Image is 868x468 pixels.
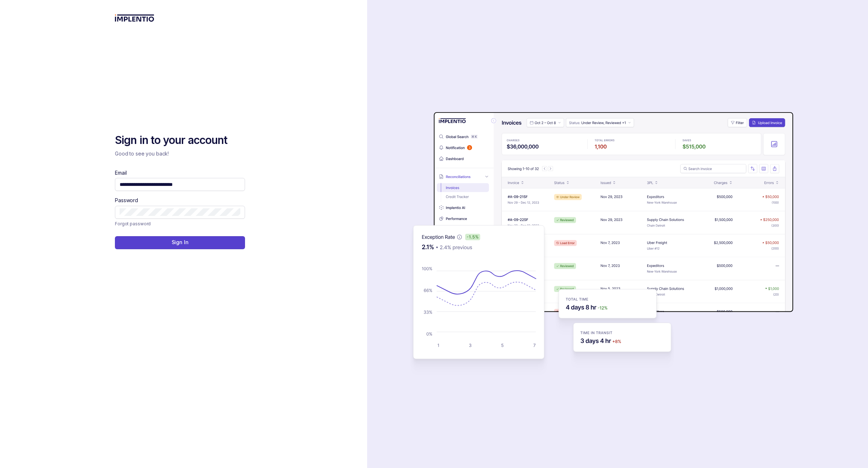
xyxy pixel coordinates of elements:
[115,220,151,227] a: Link Forgot password
[388,89,796,379] img: signin-background.svg
[115,197,138,204] label: Password
[115,150,245,157] p: Good to see you back!
[115,14,154,22] img: logo
[172,239,189,246] p: Sign In
[115,236,245,249] button: Sign In
[115,169,126,176] label: Email
[115,133,245,148] h2: Sign in to your account
[115,220,151,227] p: Forgot password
